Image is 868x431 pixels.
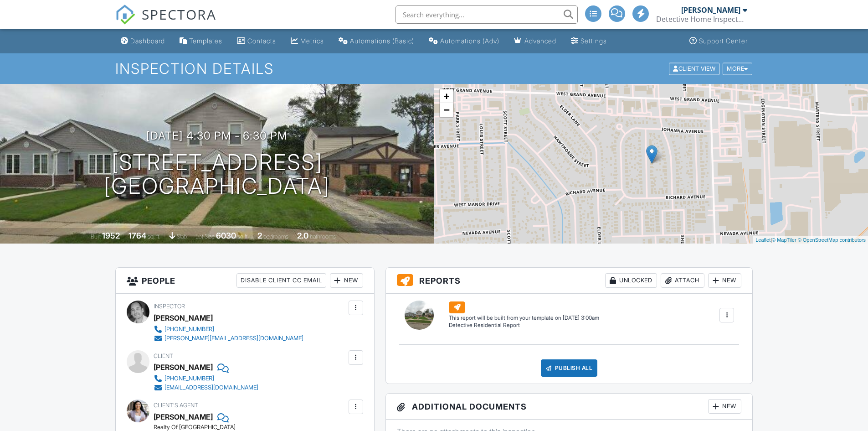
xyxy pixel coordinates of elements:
[195,233,215,240] span: Lot Size
[335,33,418,50] a: Automations (Basic)
[154,334,303,343] a: [PERSON_NAME][EMAIL_ADDRESS][DOMAIN_NAME]
[142,5,216,24] span: SPECTORA
[164,375,214,382] div: [PHONE_NUMBER]
[300,37,324,45] div: Metrics
[236,273,326,288] div: Disable Client CC Email
[753,236,868,244] div: |
[146,130,288,142] h3: [DATE] 4:30 pm - 6:30 pm
[247,37,276,45] div: Contacts
[116,268,374,294] h3: People
[115,5,135,25] img: The Best Home Inspection Software - Spectora
[164,335,303,342] div: [PERSON_NAME][EMAIL_ADDRESS][DOMAIN_NAME]
[154,303,185,310] span: Inspector
[661,273,704,288] div: Attach
[164,326,214,333] div: [PHONE_NUMBER]
[154,374,258,383] a: [PHONE_NUMBER]
[91,233,101,240] span: Built
[330,273,363,288] div: New
[449,314,599,322] div: This report will be built from your template on [DATE] 3:00am
[237,233,249,240] span: sq.ft.
[708,273,741,288] div: New
[130,37,165,45] div: Dashboard
[154,410,213,424] a: [PERSON_NAME]
[154,360,213,374] div: [PERSON_NAME]
[154,353,173,359] span: Client
[176,33,226,50] a: Templates
[395,5,578,24] input: Search everything...
[117,33,169,50] a: Dashboard
[216,231,236,240] div: 6030
[310,233,336,240] span: bathrooms
[668,65,722,72] a: Client View
[440,103,453,117] a: Zoom out
[580,37,607,45] div: Settings
[440,37,499,45] div: Automations (Adv)
[148,233,160,240] span: sq. ft.
[524,37,556,45] div: Advanced
[154,311,213,325] div: [PERSON_NAME]
[102,231,120,240] div: 1952
[386,394,753,420] h3: Additional Documents
[154,325,303,334] a: [PHONE_NUMBER]
[798,237,866,243] a: © OpenStreetMap contributors
[669,62,719,75] div: Client View
[567,33,611,50] a: Settings
[541,359,598,377] div: Publish All
[154,383,258,392] a: [EMAIL_ADDRESS][DOMAIN_NAME]
[350,37,414,45] div: Automations (Basic)
[287,33,328,50] a: Metrics
[699,37,748,45] div: Support Center
[177,233,187,240] span: slab
[115,61,753,77] h1: Inspection Details
[510,33,560,50] a: Advanced
[708,399,741,414] div: New
[440,89,453,103] a: Zoom in
[656,15,747,24] div: Detective Home Inspectors
[115,12,216,31] a: SPECTORA
[164,384,258,391] div: [EMAIL_ADDRESS][DOMAIN_NAME]
[723,62,752,75] div: More
[681,5,740,15] div: [PERSON_NAME]
[154,424,266,431] div: Realty Of [GEOGRAPHIC_DATA]
[297,231,308,240] div: 2.0
[755,237,770,243] a: Leaflet
[128,231,146,240] div: 1764
[386,268,753,294] h3: Reports
[233,33,280,50] a: Contacts
[686,33,751,50] a: Support Center
[257,231,262,240] div: 2
[189,37,222,45] div: Templates
[449,322,599,329] div: Detective Residential Report
[425,33,503,50] a: Automations (Advanced)
[154,402,198,409] span: Client's Agent
[263,233,288,240] span: bedrooms
[104,151,330,199] h1: [STREET_ADDRESS] [GEOGRAPHIC_DATA]
[772,237,796,243] a: © MapTiler
[605,273,657,288] div: Unlocked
